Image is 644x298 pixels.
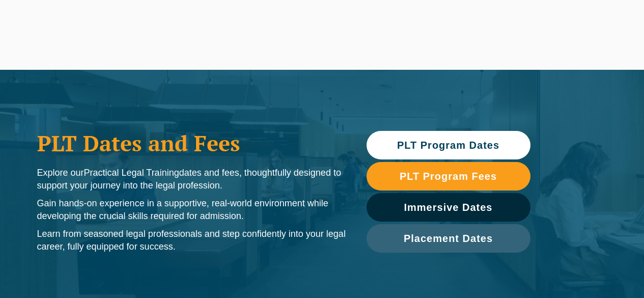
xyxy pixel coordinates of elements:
[37,130,346,156] h1: PLT Dates and Fees
[404,202,493,212] span: Immersive Dates
[367,193,530,222] a: Immersive Dates
[571,3,607,32] a: About Us
[23,8,91,37] a: [PERSON_NAME] Centre for Law
[235,3,288,32] a: CPD Programs
[367,162,530,191] a: PLT Program Fees
[160,3,235,32] a: Practical Legal Training
[288,3,380,32] a: Practice Management Course
[367,131,530,159] a: PLT Program Dates
[380,3,456,32] a: Traineeship Workshops
[404,233,493,243] span: Placement Dates
[84,168,179,178] span: Practical Legal Training
[608,3,639,32] a: Contact
[37,228,346,253] p: Learn from seasoned legal professionals and step confidently into your legal career, fully equipp...
[37,197,346,223] p: Gain hands-on experience in a supportive, real-world environment while developing the crucial ski...
[530,3,571,32] a: Venue Hire
[37,167,346,192] p: Explore our dates and fees, thoughtfully designed to support your journey into the legal profession.
[397,140,499,150] span: PLT Program Dates
[456,3,530,32] a: Medicare Billing Course
[367,224,530,253] a: Placement Dates
[400,171,497,181] span: PLT Program Fees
